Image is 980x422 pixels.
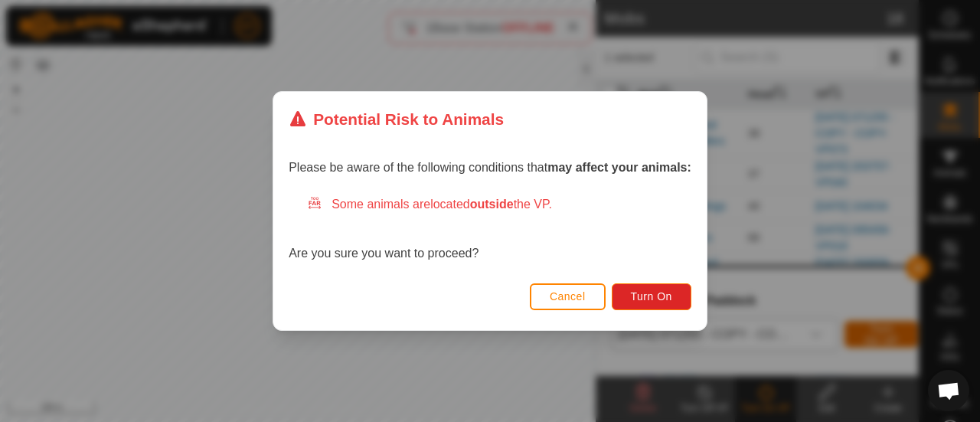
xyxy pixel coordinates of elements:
[470,198,514,211] strong: outside
[547,161,691,174] strong: may affect your animals:
[289,195,691,263] div: Are you sure you want to proceed?
[550,290,586,303] span: Cancel
[307,195,691,214] div: Some animals are
[612,283,691,310] button: Turn On
[928,370,969,411] div: Open chat
[289,107,504,131] div: Potential Risk to Animals
[289,161,691,174] span: Please be aware of the following conditions that
[430,198,552,211] span: located the VP.
[631,290,672,303] span: Turn On
[530,283,606,310] button: Cancel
